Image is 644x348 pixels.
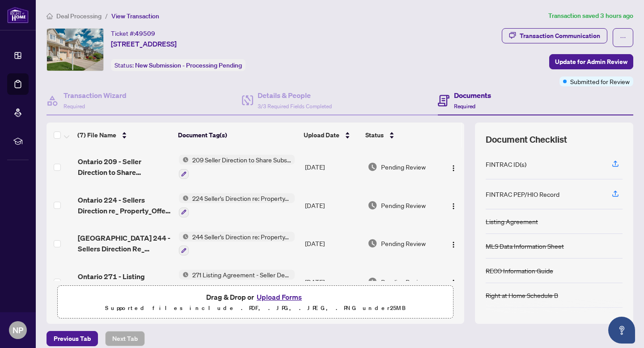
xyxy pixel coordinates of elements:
button: Logo [446,198,461,212]
span: Required [64,103,85,110]
h4: Transaction Wizard [64,90,127,101]
div: FINTRAC PEP/HIO Record [486,189,559,199]
td: [DATE] [301,148,364,186]
span: Previous Tab [54,331,91,346]
span: Update for Admin Review [555,55,627,69]
span: ellipsis [620,34,626,41]
span: Pending Review [381,238,426,248]
img: Document Status [368,200,377,210]
img: Document Status [368,162,377,172]
th: Upload Date [300,123,362,148]
span: 271 Listing Agreement - Seller Designated Representation Agreement Authority to Offer for Sale [189,270,295,280]
span: Pending Review [381,277,426,287]
h4: Documents [454,90,491,101]
span: Ontario 271 - Listing Agreement - Seller Designated Representation Agreement 2.pdf [78,271,172,293]
h4: Details & People [258,90,332,101]
span: 244 Seller’s Direction re: Property/Offers [189,232,295,242]
img: Document Status [368,238,377,248]
span: Pending Review [381,200,426,210]
span: 49509 [135,30,155,38]
div: Right at Home Schedule B [486,290,558,300]
button: Transaction Communication [502,28,607,43]
td: [DATE] [301,263,364,301]
button: Upload Forms [254,291,305,303]
div: Transaction Communication [520,29,600,43]
img: Status Icon [179,232,189,242]
img: logo [7,7,29,23]
button: Status Icon244 Seller’s Direction re: Property/Offers [179,232,295,256]
img: IMG-X12352623_1.jpg [47,29,103,71]
span: [GEOGRAPHIC_DATA] 244 - Sellers Direction Re_ Property_Offers 4.pdf [78,233,172,254]
button: Logo [446,236,461,250]
img: Status Icon [179,155,189,165]
div: FINTRAC ID(s) [486,159,526,169]
li: / [105,11,108,21]
button: Logo [446,275,461,289]
td: [DATE] [301,186,364,225]
div: RECO Information Guide [486,266,553,276]
span: [STREET_ADDRESS] [111,38,177,49]
span: Ontario 209 - Seller Direction to Share Substance of Offers 4.pdf [78,156,172,178]
span: Drag & Drop or [206,291,305,303]
button: Next Tab [105,331,145,346]
button: Logo [446,160,461,174]
span: Upload Date [304,130,339,140]
button: Update for Admin Review [549,54,633,69]
span: Ontario 224 - Sellers Direction re_ Property_Offers - Important Information 4.pdf [78,195,172,216]
div: MLS Data Information Sheet [486,241,564,251]
img: Status Icon [179,193,189,203]
img: Logo [450,203,457,210]
span: 3/3 Required Fields Completed [258,103,332,110]
button: Previous Tab [47,331,98,346]
span: NP [13,324,23,336]
span: Pending Review [381,162,426,172]
button: Open asap [608,317,635,344]
th: (7) File Name [74,123,174,148]
div: Status: [111,59,246,71]
p: Supported files include .PDF, .JPG, .JPEG, .PNG under 25 MB [63,303,448,314]
span: Status [365,130,384,140]
img: Logo [450,165,457,172]
span: 224 Seller's Direction re: Property/Offers - Important Information for Seller Acknowledgement [189,193,295,203]
th: Status [362,123,440,148]
button: Status Icon209 Seller Direction to Share Substance of Offers [179,155,295,179]
span: Document Checklist [486,133,567,146]
th: Document Tag(s) [174,123,300,148]
button: Status Icon271 Listing Agreement - Seller Designated Representation Agreement Authority to Offer ... [179,270,295,294]
img: Logo [450,279,457,286]
span: (7) File Name [77,130,116,140]
img: Logo [450,241,457,248]
td: [DATE] [301,225,364,263]
img: Document Status [368,277,377,287]
span: Drag & Drop orUpload FormsSupported files include .PDF, .JPG, .JPEG, .PNG under25MB [58,286,453,319]
span: Required [454,103,475,110]
button: Status Icon224 Seller's Direction re: Property/Offers - Important Information for Seller Acknowle... [179,193,295,217]
span: 209 Seller Direction to Share Substance of Offers [189,155,295,165]
div: Listing Agreement [486,216,538,226]
span: home [47,13,53,19]
div: Ticket #: [111,28,155,38]
span: Submitted for Review [570,76,630,86]
span: New Submission - Processing Pending [135,61,242,69]
span: Deal Processing [56,12,102,20]
article: Transaction saved 3 hours ago [548,11,633,21]
img: Status Icon [179,270,189,280]
span: View Transaction [111,12,159,20]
